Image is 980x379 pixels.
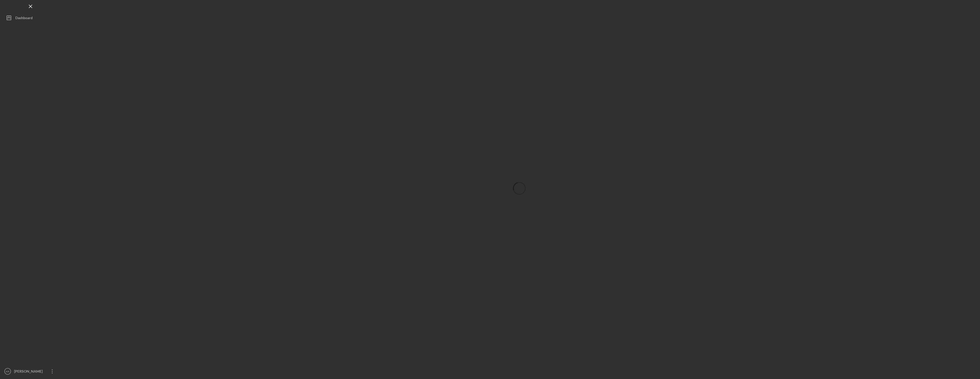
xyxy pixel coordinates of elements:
[15,13,33,24] div: Dashboard
[3,13,59,23] button: Dashboard
[13,366,46,378] div: [PERSON_NAME]
[3,366,59,376] button: KR[PERSON_NAME]
[6,370,9,373] text: KR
